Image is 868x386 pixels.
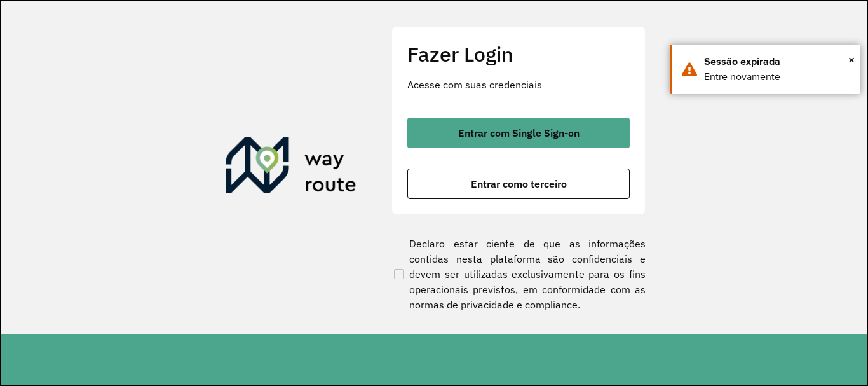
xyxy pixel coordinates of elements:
p: Acesse com suas credenciais [407,77,630,92]
button: button [407,118,630,148]
span: × [848,50,855,69]
div: Sessão expirada [704,54,851,69]
button: button [407,169,630,199]
h2: Fazer Login [407,42,630,66]
button: Close [848,50,855,69]
span: Entrar como terceiro [471,179,567,189]
img: Roteirizador AmbevTech [226,137,356,198]
label: Declaro estar ciente de que as informações contidas nesta plataforma são confidenciais e devem se... [391,236,646,312]
div: Entre novamente [704,69,851,85]
span: Entrar com Single Sign-on [458,128,580,138]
